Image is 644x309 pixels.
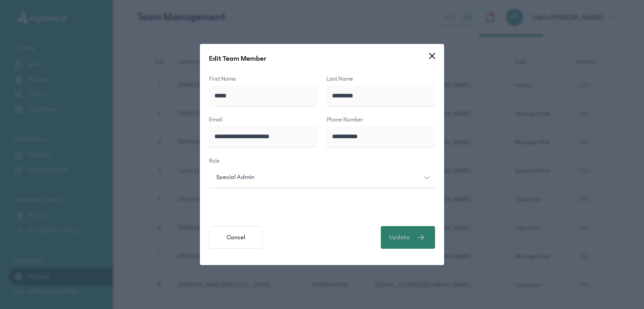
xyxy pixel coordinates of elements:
[327,75,353,84] label: Last Name
[389,233,410,242] span: Update
[209,53,266,64] p: Edit Team Member
[327,116,363,125] label: Phone Number
[209,75,236,84] label: First Name
[227,233,245,242] span: Cancel
[381,226,435,249] button: Update
[209,167,435,188] button: Special Admin
[209,157,220,166] label: Role
[209,226,262,249] button: Cancel
[209,116,223,125] label: Email
[211,173,260,182] span: Special Admin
